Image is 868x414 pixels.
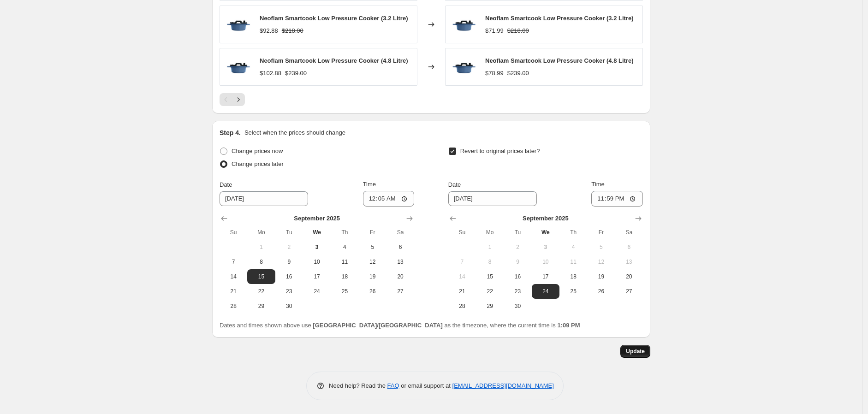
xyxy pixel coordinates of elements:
[452,229,472,236] span: Su
[220,128,241,137] h2: Step 4.
[620,345,650,358] button: Update
[532,284,559,299] button: Wednesday September 24 2025
[476,254,504,269] button: Monday September 8 2025
[563,288,583,295] span: 25
[448,269,476,284] button: Sunday September 14 2025
[363,243,383,251] span: 5
[247,284,275,299] button: Monday September 22 2025
[480,258,500,266] span: 8
[275,254,303,269] button: Tuesday September 9 2025
[450,53,478,81] img: NEOFLAM-SMARTCOOK-LOW-PRESSURE-COOKER-3.2L_80x.png
[251,302,271,310] span: 29
[279,302,299,310] span: 30
[359,240,386,254] button: Friday September 5 2025
[448,254,476,269] button: Sunday September 7 2025
[559,240,587,254] button: Thursday September 4 2025
[220,299,247,313] button: Sunday September 28 2025
[363,288,383,295] span: 26
[448,225,476,240] th: Sunday
[359,284,386,299] button: Friday September 26 2025
[619,288,639,295] span: 27
[448,299,476,313] button: Sunday September 28 2025
[386,254,414,269] button: Saturday September 13 2025
[476,225,504,240] th: Monday
[615,284,643,299] button: Saturday September 27 2025
[535,273,556,280] span: 17
[485,57,633,64] span: Neoflam Smartcook Low Pressure Cooker (4.8 Litre)
[532,225,559,240] th: Wednesday
[279,288,299,295] span: 23
[285,69,307,78] strike: $239.00
[390,288,410,295] span: 27
[507,288,528,295] span: 23
[535,288,556,295] span: 24
[480,229,500,236] span: Mo
[591,288,611,295] span: 26
[260,26,278,35] div: $92.88
[557,322,580,329] b: 1:09 PM
[279,243,299,251] span: 2
[275,284,303,299] button: Tuesday September 23 2025
[460,148,540,154] span: Revert to original prices later?
[452,258,472,266] span: 7
[485,15,633,22] span: Neoflam Smartcook Low Pressure Cooker (3.2 Litre)
[450,11,478,38] img: NEOFLAM-SMARTCOOK-LOW-PRESSURE-COOKER-3.2L_80x.png
[485,69,504,78] div: $78.99
[390,258,410,266] span: 13
[223,302,244,310] span: 28
[223,229,244,236] span: Su
[615,225,643,240] th: Saturday
[220,254,247,269] button: Sunday September 7 2025
[223,273,244,280] span: 14
[452,382,554,389] a: [EMAIL_ADDRESS][DOMAIN_NAME]
[591,243,611,251] span: 5
[480,288,500,295] span: 22
[331,254,358,269] button: Thursday September 11 2025
[507,69,529,78] strike: $239.00
[476,299,504,313] button: Monday September 29 2025
[448,191,537,206] input: 9/3/2025
[390,243,410,251] span: 6
[334,229,355,236] span: Th
[220,322,580,329] span: Dates and times shown above use as the timezone, where the current time is
[591,191,643,207] input: 12:00
[591,229,611,236] span: Fr
[587,254,615,269] button: Friday September 12 2025
[386,240,414,254] button: Saturday September 6 2025
[387,382,399,389] a: FAQ
[334,288,355,295] span: 25
[452,302,472,310] span: 28
[275,269,303,284] button: Tuesday September 16 2025
[251,243,271,251] span: 1
[313,322,442,329] b: [GEOGRAPHIC_DATA]/[GEOGRAPHIC_DATA]
[386,225,414,240] th: Saturday
[504,240,531,254] button: Tuesday September 2 2025
[275,299,303,313] button: Tuesday September 30 2025
[247,254,275,269] button: Monday September 8 2025
[559,254,587,269] button: Thursday September 11 2025
[504,284,531,299] button: Tuesday September 23 2025
[446,212,459,225] button: Show previous month, August 2025
[476,284,504,299] button: Monday September 22 2025
[251,273,271,280] span: 15
[476,240,504,254] button: Monday September 1 2025
[251,229,271,236] span: Mo
[504,299,531,313] button: Tuesday September 30 2025
[587,240,615,254] button: Friday September 5 2025
[260,69,281,78] div: $102.88
[279,258,299,266] span: 9
[386,269,414,284] button: Saturday September 20 2025
[559,225,587,240] th: Thursday
[303,269,331,284] button: Wednesday September 17 2025
[626,348,645,355] span: Update
[303,284,331,299] button: Wednesday September 24 2025
[507,302,528,310] span: 30
[448,181,461,188] span: Date
[504,254,531,269] button: Tuesday September 9 2025
[507,258,528,266] span: 9
[363,229,383,236] span: Fr
[619,258,639,266] span: 13
[619,243,639,251] span: 6
[275,240,303,254] button: Tuesday September 2 2025
[403,212,416,225] button: Show next month, October 2025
